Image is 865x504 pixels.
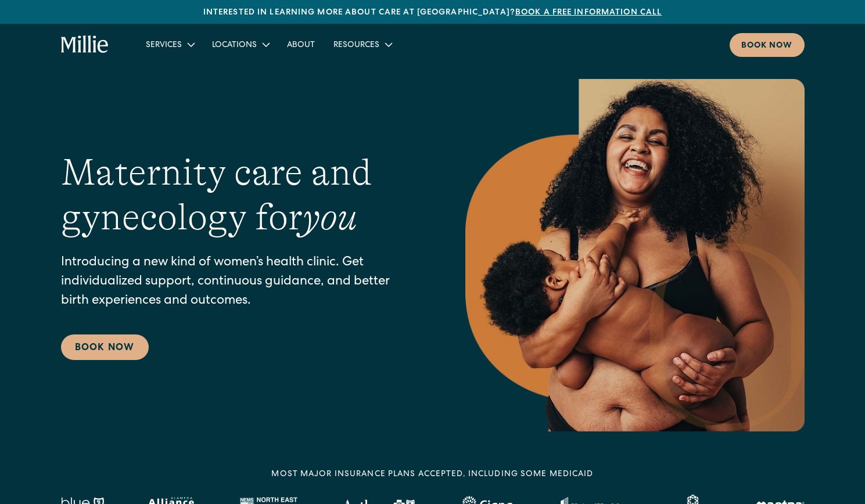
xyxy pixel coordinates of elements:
div: MOST MAJOR INSURANCE PLANS ACCEPTED, INCLUDING some MEDICAID [271,469,593,481]
div: Resources [333,39,379,52]
em: you [303,196,357,238]
p: Introducing a new kind of women’s health clinic. Get individualized support, continuous guidance,... [61,254,419,311]
a: About [278,35,324,54]
a: Book Now [61,334,149,360]
a: Book now [730,33,805,57]
div: Locations [203,35,278,54]
div: Book now [741,40,793,52]
div: Resources [324,35,400,54]
a: home [61,35,109,54]
div: Locations [212,39,257,52]
div: Services [137,35,203,54]
h1: Maternity care and gynecology for [61,150,419,240]
div: Services [146,39,182,52]
a: Book a free information call [515,9,662,17]
img: Smiling mother with her baby in arms, celebrating body positivity and the nurturing bond of postp... [465,79,805,431]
